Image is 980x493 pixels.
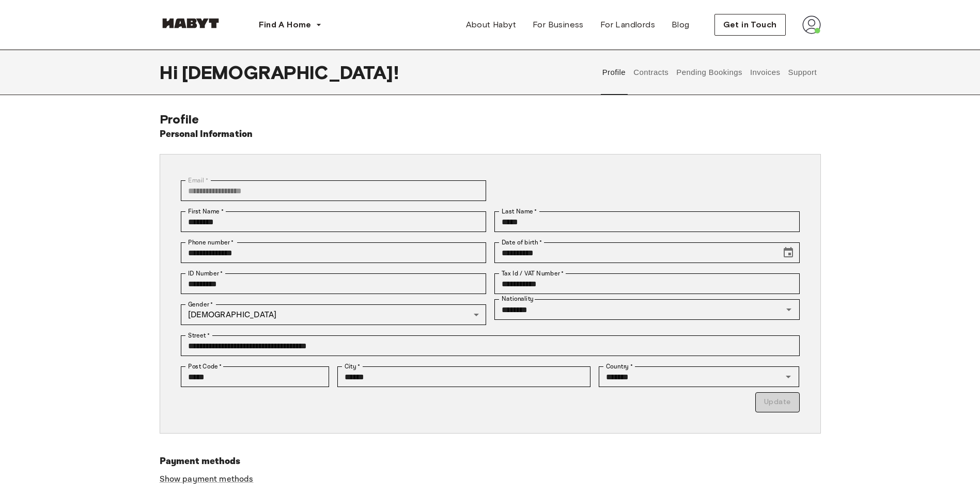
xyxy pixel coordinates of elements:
label: Nationality [502,295,534,303]
label: Gender [188,300,213,309]
div: You can't change your email address at the moment. Please reach out to customer support in case y... [181,180,486,201]
a: Blog [663,14,698,35]
label: Tax Id / VAT Number [502,269,564,278]
h6: Payment methods [160,454,821,469]
label: Country [606,362,633,371]
a: For Landlords [592,14,663,35]
label: City [345,362,361,371]
button: Open [781,369,796,384]
img: avatar [802,16,821,34]
span: Profile [160,112,199,127]
button: Contracts [632,50,670,95]
span: Hi [160,61,182,83]
label: First Name [188,207,224,216]
button: Find A Home [251,14,330,35]
div: [DEMOGRAPHIC_DATA] [181,304,486,325]
a: About Habyt [458,14,524,35]
span: For Business [533,19,584,31]
div: user profile tabs [598,50,820,95]
span: Get in Touch [723,19,777,31]
span: Find A Home [259,19,312,31]
button: Pending Bookings [675,50,744,95]
button: Profile [601,50,627,95]
label: ID Number [188,269,223,278]
a: For Business [524,14,592,35]
span: About Habyt [466,19,516,31]
label: Street [188,331,210,340]
label: Email [188,176,208,185]
h6: Personal Information [160,127,253,142]
label: Phone number [188,238,234,247]
label: Last Name [502,207,537,216]
button: Support [787,50,818,95]
button: Invoices [749,50,781,95]
span: [DEMOGRAPHIC_DATA] ! [182,61,399,83]
button: Choose date, selected date is Nov 16, 1986 [778,242,799,263]
span: For Landlords [600,19,655,31]
button: Open [782,302,796,317]
label: Post Code [188,362,222,371]
a: Show payment methods [160,474,254,485]
button: Get in Touch [714,14,786,36]
label: Date of birth [502,238,542,247]
img: Habyt [160,18,222,28]
span: Blog [672,19,690,31]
